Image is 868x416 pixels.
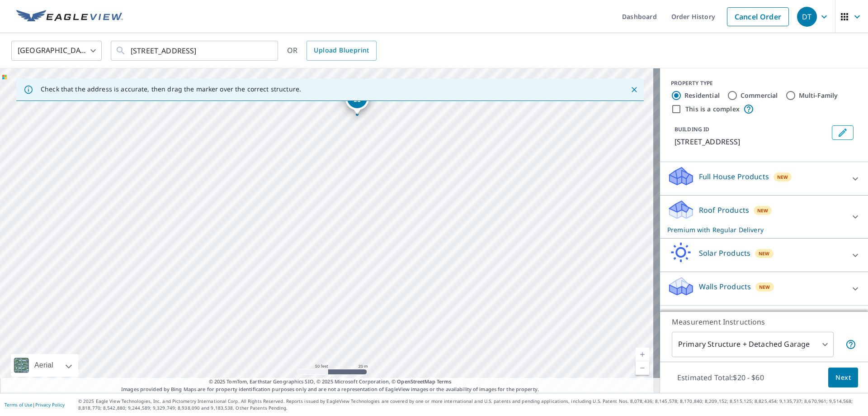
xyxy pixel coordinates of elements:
div: Primary Structure + Detached Garage [672,332,834,357]
label: Multi-Family [799,91,838,100]
p: Roof Products [699,205,749,215]
span: New [757,207,769,214]
span: Your report will include the primary structure and a detached garage if one exists. [845,339,856,350]
p: © 2025 Eagle View Technologies, Inc. and Pictometry International Corp. All Rights Reserved. Repo... [78,398,863,411]
span: New [759,250,770,257]
div: OR [287,41,377,61]
div: [GEOGRAPHIC_DATA] [11,38,102,63]
div: Solar ProductsNew [667,242,861,268]
span: © 2025 TomTom, Earthstar Geographics SIO, © 2025 Microsoft Corporation, © [209,378,452,386]
span: New [777,173,788,181]
div: Roof ProductsNewPremium with Regular Delivery [667,199,861,234]
p: [STREET_ADDRESS] [675,136,828,147]
p: Premium with Regular Delivery [667,225,844,234]
label: Residential [684,91,720,100]
div: PROPERTY TYPE [671,79,857,87]
p: Measurement Instructions [672,316,856,327]
span: Next [835,372,851,383]
p: Walls Products [699,281,751,292]
div: Aerial [32,354,56,377]
a: OpenStreetMap [397,378,435,385]
p: Check that the address is accurate, then drag the marker over the correct structure. [41,85,301,93]
p: BUILDING ID [675,125,709,133]
label: This is a complex [685,105,740,114]
button: Edit building 1 [832,125,854,140]
a: Current Level 19, Zoom In [636,348,649,361]
div: DT [797,7,817,27]
label: Commercial [741,91,778,100]
a: Cancel Order [727,7,789,26]
a: Current Level 19, Zoom Out [636,361,649,375]
p: Solar Products [699,248,750,258]
div: Walls ProductsNew [667,276,861,301]
div: Full House ProductsNew [667,166,861,191]
a: Terms of Use [5,402,33,408]
a: Upload Blueprint [307,41,376,61]
a: Terms [437,378,452,385]
p: Full House Products [699,171,769,182]
span: New [759,283,770,291]
img: EV Logo [16,10,123,24]
p: | [5,402,65,407]
button: Close [628,84,640,96]
span: Upload Blueprint [314,45,369,56]
button: Next [828,368,858,388]
input: Search by address or latitude-longitude [131,38,259,63]
a: Privacy Policy [35,402,65,408]
div: Aerial [11,354,78,377]
p: Estimated Total: $20 - $60 [670,368,771,387]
